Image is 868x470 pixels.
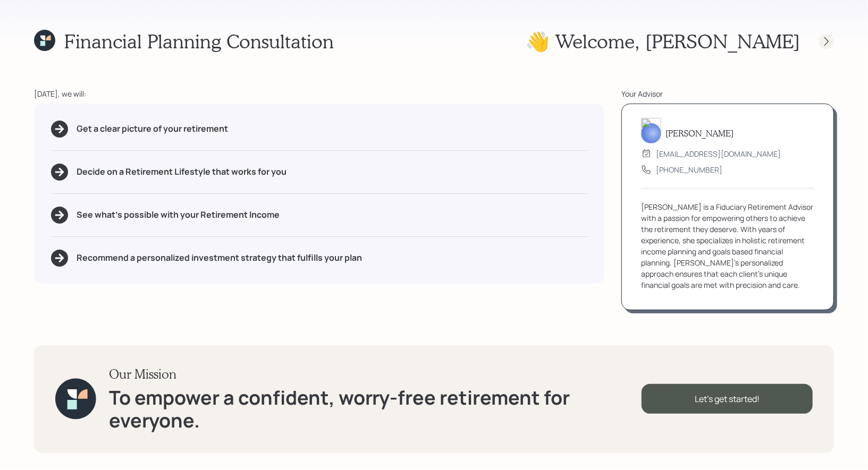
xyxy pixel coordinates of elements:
[77,210,280,220] h5: See what's possible with your Retirement Income
[665,128,734,138] h5: [PERSON_NAME]
[109,366,642,382] h3: Our Mission
[526,30,800,53] h1: 👋 Welcome , [PERSON_NAME]
[621,88,834,99] div: Your Advisor
[656,148,781,159] div: [EMAIL_ADDRESS][DOMAIN_NAME]
[64,30,334,53] h1: Financial Planning Consultation
[77,253,362,263] h5: Recommend a personalized investment strategy that fulfills your plan
[77,167,286,177] h5: Decide on a Retirement Lifestyle that works for you
[641,201,814,290] div: [PERSON_NAME] is a Fiduciary Retirement Advisor with a passion for empowering others to achieve t...
[34,88,604,99] div: [DATE], we will:
[641,118,661,143] img: treva-nostdahl-headshot.png
[109,386,642,432] h1: To empower a confident, worry-free retirement for everyone.
[656,164,722,175] div: [PHONE_NUMBER]
[77,124,228,134] h5: Get a clear picture of your retirement
[642,384,813,414] div: Let's get started!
